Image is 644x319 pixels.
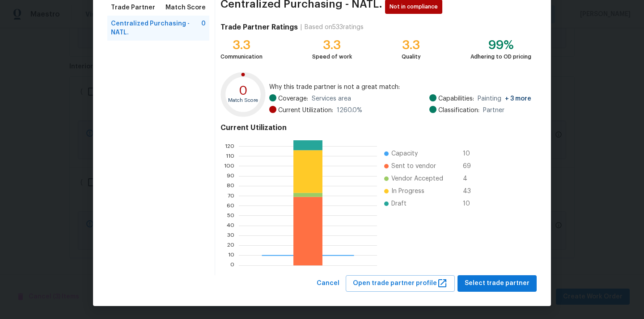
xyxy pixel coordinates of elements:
[463,174,477,183] span: 4
[390,2,441,11] span: Not in compliance
[463,149,477,158] span: 10
[391,149,418,158] span: Capacity
[470,52,531,61] div: Adhering to OD pricing
[227,183,234,189] text: 80
[317,278,339,289] span: Cancel
[239,84,248,97] text: 0
[305,23,364,32] div: Based on 533 ratings
[227,213,234,218] text: 50
[227,243,234,248] text: 20
[402,52,421,61] div: Quality
[465,278,530,289] span: Select trade partner
[478,94,531,103] span: Painting
[391,187,424,196] span: In Progress
[438,106,479,115] span: Classification:
[470,41,531,50] div: 99%
[312,94,351,103] span: Services area
[220,23,298,32] h4: Trade Partner Ratings
[463,162,477,171] span: 69
[230,263,234,268] text: 0
[227,203,234,208] text: 60
[298,23,305,32] div: |
[313,275,343,292] button: Cancel
[227,173,234,179] text: 90
[312,41,352,50] div: 3.3
[220,41,263,50] div: 3.3
[201,19,206,37] span: 0
[337,106,362,115] span: 1260.0 %
[220,52,263,61] div: Communication
[391,199,407,208] span: Draft
[278,106,333,115] span: Current Utilization:
[346,275,455,292] button: Open trade partner profile
[391,174,443,183] span: Vendor Accepted
[312,52,352,61] div: Speed of work
[220,123,531,132] h4: Current Utilization
[228,253,234,258] text: 10
[463,187,477,196] span: 43
[483,106,504,115] span: Partner
[227,233,234,238] text: 30
[391,162,436,171] span: Sent to vendor
[458,275,537,292] button: Select trade partner
[225,143,234,149] text: 120
[224,164,234,169] text: 100
[111,3,155,12] span: Trade Partner
[278,94,308,103] span: Coverage:
[353,278,448,289] span: Open trade partner profile
[165,3,206,12] span: Match Score
[269,83,531,92] span: Why this trade partner is not a great match:
[227,223,234,228] text: 40
[111,19,201,37] span: Centralized Purchasing - NATL.
[228,98,258,103] text: Match Score
[438,94,474,103] span: Capabilities:
[463,199,477,208] span: 10
[228,193,234,198] text: 70
[402,41,421,50] div: 3.3
[505,96,531,102] span: + 3 more
[226,153,234,159] text: 110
